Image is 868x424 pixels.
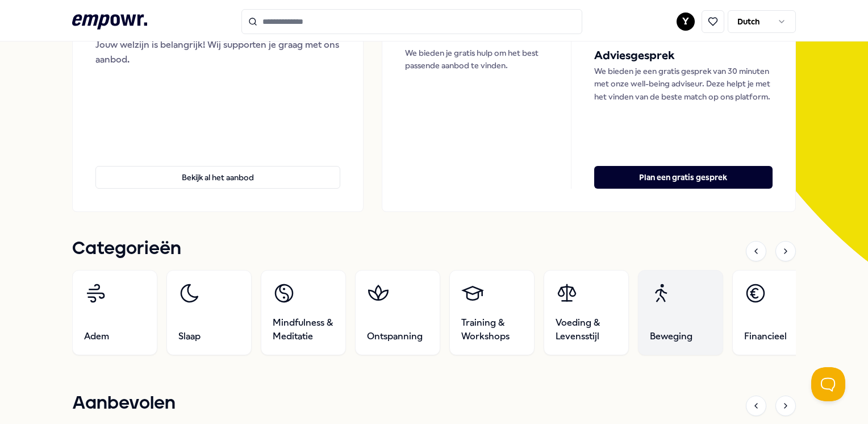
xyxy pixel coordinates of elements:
span: Mindfulness & Meditatie [273,316,334,343]
span: Slaap [178,330,201,343]
button: Y [677,13,695,31]
p: We bieden je een gratis gesprek van 30 minuten met onze well-being adviseur. Deze helpt je met he... [594,65,773,103]
span: Financieel [744,330,787,343]
h5: Adviesgesprek [594,47,773,65]
a: Mindfulness & Meditatie [261,270,346,355]
iframe: Help Scout Beacon - Open [811,367,845,401]
h1: Aanbevolen [72,389,176,418]
a: Adem [72,270,157,355]
span: Adem [84,330,109,343]
p: We bieden je gratis hulp om het best passende aanbod te vinden. [405,47,548,72]
span: Training & Workshops [461,316,523,343]
a: Ontspanning [355,270,440,355]
div: Jouw welzijn is belangrijk! Wij supporten je graag met ons aanbod. [95,38,340,66]
a: Training & Workshops [449,270,535,355]
button: Bekijk al het aanbod [95,166,340,189]
button: Plan een gratis gesprek [594,166,773,189]
span: Beweging [650,330,692,343]
input: Search for products, categories or subcategories [241,9,582,34]
a: Beweging [638,270,723,355]
a: Voeding & Levensstijl [544,270,629,355]
h1: Categorieën [72,235,181,263]
a: Financieel [732,270,817,355]
span: Ontspanning [367,330,423,343]
a: Bekijk al het aanbod [95,148,340,189]
span: Voeding & Levensstijl [556,316,617,343]
a: Slaap [166,270,252,355]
